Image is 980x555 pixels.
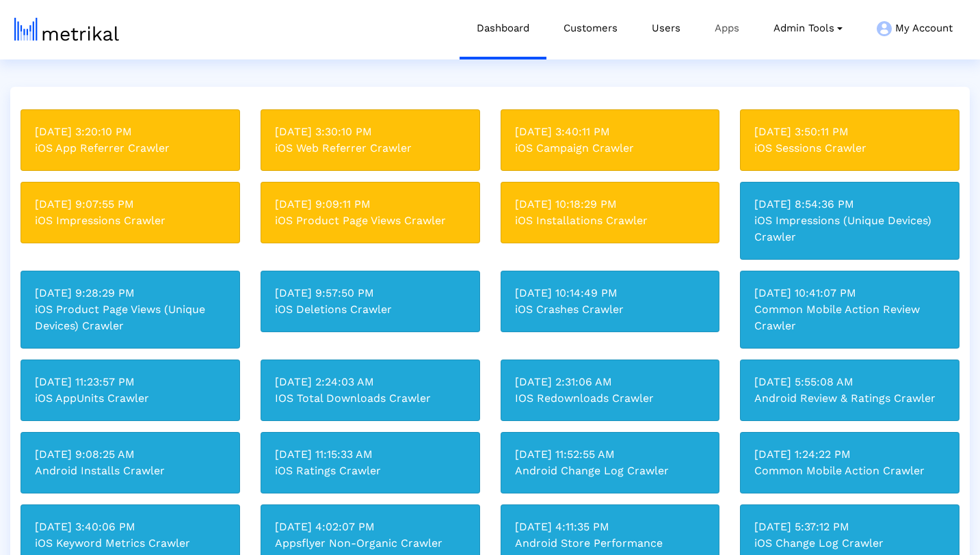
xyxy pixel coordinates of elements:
div: [DATE] 4:11:35 PM [515,519,706,535]
div: [DATE] 1:24:22 PM [754,446,945,463]
div: [DATE] 9:28:29 PM [35,285,226,301]
div: Common Mobile Action Crawler [754,463,945,479]
div: [DATE] 2:24:03 AM [275,374,466,390]
img: metrical-logo-light.png [14,18,119,41]
div: [DATE] 11:23:57 PM [35,374,226,390]
div: [DATE] 10:14:49 PM [515,285,706,301]
div: [DATE] 11:52:55 AM [515,446,706,463]
div: [DATE] 4:02:07 PM [275,519,466,535]
div: iOS Crashes Crawler [515,301,706,318]
div: [DATE] 8:54:36 PM [754,196,945,213]
div: iOS Deletions Crawler [275,301,466,318]
div: iOS Sessions Crawler [754,140,945,157]
div: [DATE] 3:20:10 PM [35,124,226,140]
div: [DATE] 9:07:55 PM [35,196,226,213]
div: iOS Keyword Metrics Crawler [35,535,226,552]
div: iOS Ratings Crawler [275,463,466,479]
div: iOS Installations Crawler [515,213,706,229]
div: [DATE] 3:30:10 PM [275,124,466,140]
div: iOS App Referrer Crawler [35,140,226,157]
div: iOS Impressions Crawler [35,213,226,229]
div: Android Review & Ratings Crawler [754,390,945,407]
div: [DATE] 5:37:12 PM [754,519,945,535]
div: iOS Product Page Views Crawler [275,213,466,229]
div: iOS Impressions (Unique Devices) Crawler [754,213,945,245]
div: [DATE] 10:18:29 PM [515,196,706,213]
div: IOS Total Downloads Crawler [275,390,466,407]
div: Android Installs Crawler [35,463,226,479]
div: iOS Change Log Crawler [754,535,945,552]
div: iOS Campaign Crawler [515,140,706,157]
div: [DATE] 9:09:11 PM [275,196,466,213]
div: [DATE] 3:40:11 PM [515,124,706,140]
div: [DATE] 5:55:08 AM [754,374,945,390]
div: [DATE] 3:40:06 PM [35,519,226,535]
div: [DATE] 10:41:07 PM [754,285,945,301]
div: iOS Web Referrer Crawler [275,140,466,157]
div: [DATE] 2:31:06 AM [515,374,706,390]
div: Common Mobile Action Review Crawler [754,301,945,334]
div: Android Change Log Crawler [515,463,706,479]
div: [DATE] 9:57:50 PM [275,285,466,301]
div: [DATE] 3:50:11 PM [754,124,945,140]
img: my-account-menu-icon.png [877,21,892,36]
div: iOS AppUnits Crawler [35,390,226,407]
div: IOS Redownloads Crawler [515,390,706,407]
div: [DATE] 9:08:25 AM [35,446,226,463]
div: Appsflyer Non-Organic Crawler [275,535,466,552]
div: [DATE] 11:15:33 AM [275,446,466,463]
div: iOS Product Page Views (Unique Devices) Crawler [35,301,226,334]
